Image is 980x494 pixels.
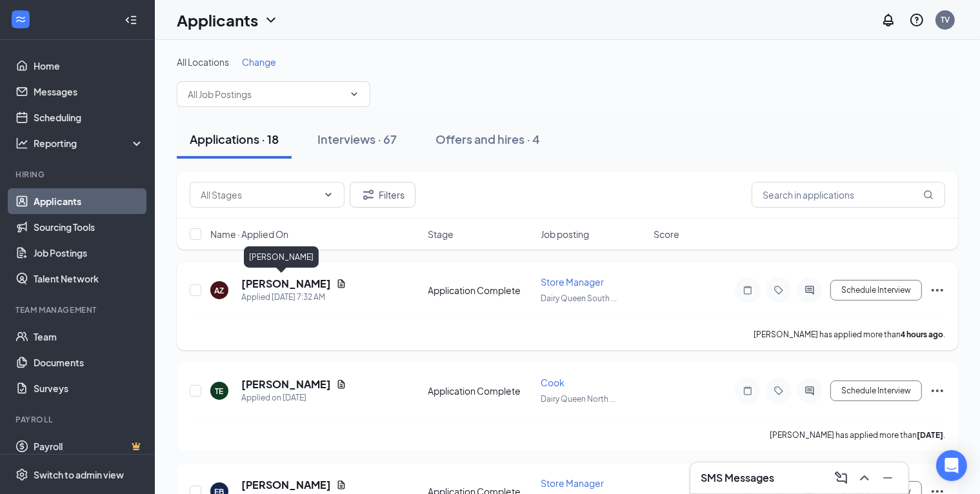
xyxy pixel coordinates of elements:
a: Sourcing Tools [34,214,144,240]
div: Offers and hires · 4 [435,131,540,147]
svg: Document [336,279,346,289]
div: AZ [215,285,225,296]
a: Team [34,324,144,350]
button: Filter Filters [350,182,415,208]
span: All Locations [177,56,229,68]
button: Schedule Interview [830,380,922,401]
div: Applied on [DATE] [241,391,346,404]
span: Dairy Queen North ... [541,394,615,404]
span: Dairy Queen South ... [541,293,617,303]
span: Stage [428,228,454,241]
svg: QuestionInfo [909,12,925,28]
svg: Tag [771,285,786,295]
svg: Note [740,386,755,396]
svg: Note [740,285,755,295]
span: Store Manager [541,276,604,288]
button: ComposeMessage [831,468,852,488]
div: [PERSON_NAME] [244,246,319,268]
input: All Job Postings [188,87,344,101]
span: Job posting [541,228,589,241]
a: Scheduling [34,104,144,130]
svg: MagnifyingGlass [923,190,934,200]
div: Team Management [15,304,141,315]
h3: SMS Messages [701,471,774,485]
div: Payroll [15,414,141,425]
svg: Notifications [881,12,896,28]
input: Search in applications [752,182,945,208]
div: Switch to admin view [34,468,124,481]
input: All Stages [201,188,318,202]
svg: Filter [361,187,376,203]
div: Reporting [34,137,145,150]
a: Documents [34,350,144,375]
svg: Analysis [15,137,28,150]
div: Application Complete [428,284,534,297]
svg: ActiveChat [802,285,817,295]
b: 4 hours ago [901,330,943,339]
div: Application Complete [428,384,534,397]
div: Applications · 18 [190,131,279,147]
svg: Document [336,379,346,390]
svg: ChevronDown [349,89,359,99]
svg: ChevronUp [857,470,872,486]
svg: Ellipses [930,282,945,298]
svg: ActiveChat [802,386,817,396]
h5: [PERSON_NAME] [241,478,331,492]
span: Store Manager [541,477,604,489]
svg: Tag [771,386,786,396]
div: TE [215,386,224,397]
p: [PERSON_NAME] has applied more than . [770,430,945,440]
div: Hiring [15,169,141,180]
svg: Settings [15,468,28,481]
svg: ComposeMessage [834,470,849,486]
svg: ChevronDown [263,12,279,28]
h1: Applicants [177,9,258,31]
button: Schedule Interview [830,280,922,301]
button: ChevronUp [854,468,875,488]
p: [PERSON_NAME] has applied more than . [754,329,945,340]
div: Applied [DATE] 7:32 AM [241,291,346,304]
svg: Collapse [125,14,137,26]
b: [DATE] [917,430,943,440]
button: Minimize [877,468,898,488]
span: Name · Applied On [210,228,288,241]
h5: [PERSON_NAME] [241,377,331,391]
h5: [PERSON_NAME] [241,277,331,291]
a: Surveys [34,375,144,401]
svg: Minimize [880,470,895,486]
svg: ChevronDown [323,190,334,200]
a: Job Postings [34,240,144,266]
a: Home [34,53,144,79]
svg: Ellipses [930,383,945,399]
a: PayrollCrown [34,433,144,459]
div: TV [941,14,950,25]
div: Open Intercom Messenger [936,450,967,481]
span: Change [242,56,276,68]
a: Talent Network [34,266,144,291]
a: Applicants [34,188,144,214]
svg: Document [336,480,346,490]
div: Interviews · 67 [317,131,397,147]
svg: WorkstreamLogo [14,13,27,26]
a: Messages [34,79,144,104]
span: Cook [541,377,565,388]
span: Score [654,228,679,241]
